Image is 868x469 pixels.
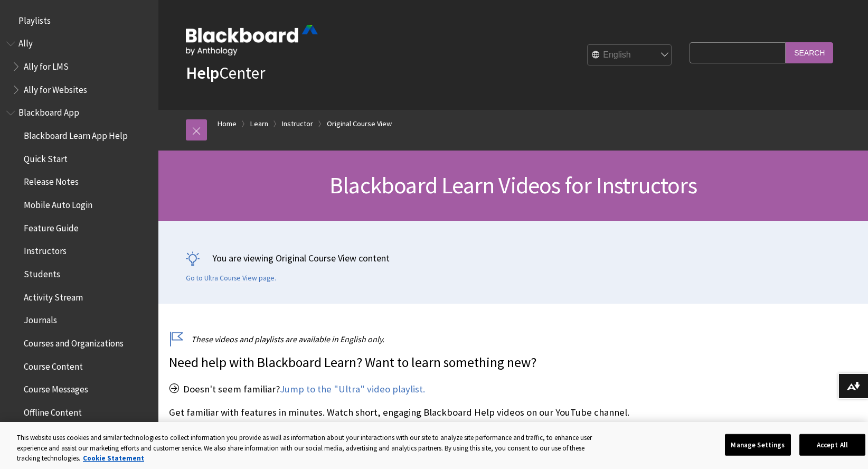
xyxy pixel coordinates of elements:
[24,265,60,279] span: Students
[280,383,425,396] a: Jump to the "Ultra" video playlist.
[186,62,265,83] a: HelpCenter
[250,117,268,130] a: Learn
[186,62,219,83] strong: Help
[24,150,68,164] span: Quick Start
[6,12,152,30] nav: Book outline for Playlists
[24,219,79,233] span: Feature Guide
[18,35,33,49] span: Ally
[169,353,701,372] p: Need help with Blackboard Learn? Want to learn something new?
[24,358,83,372] span: Course Content
[24,242,67,257] span: Instructors
[24,334,124,349] span: Courses and Organizations
[24,404,82,418] span: Offline Content
[18,104,79,118] span: Blackboard App
[18,12,51,26] span: Playlists
[588,45,672,66] select: Site Language Selector
[186,274,276,283] a: Go to Ultra Course View page.
[725,434,791,456] button: Manage Settings
[169,382,701,396] p: Doesn't seem familiar?
[786,42,833,63] input: Search
[24,81,87,95] span: Ally for Websites
[24,288,83,303] span: Activity Stream
[24,58,69,72] span: Ally for LMS
[186,25,318,55] img: Blackboard by Anthology
[24,196,92,210] span: Mobile Auto Login
[24,173,79,187] span: Release Notes
[83,454,144,463] a: More information about your privacy, opens in a new tab
[24,381,88,395] span: Course Messages
[218,117,237,130] a: Home
[186,251,841,265] p: You are viewing Original Course View content
[17,433,608,464] div: This website uses cookies and similar technologies to collect information you provide as well as ...
[24,312,57,326] span: Journals
[799,434,865,456] button: Accept All
[282,117,313,130] a: Instructor
[329,171,697,200] span: Blackboard Learn Videos for Instructors
[6,35,152,99] nav: Book outline for Anthology Ally Help
[24,127,128,141] span: Blackboard Learn App Help
[327,117,392,130] a: Original Course View
[169,333,701,345] p: These videos and playlists are available in English only.
[169,406,701,419] p: Get familiar with features in minutes. Watch short, engaging Blackboard Help videos on our YouTub...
